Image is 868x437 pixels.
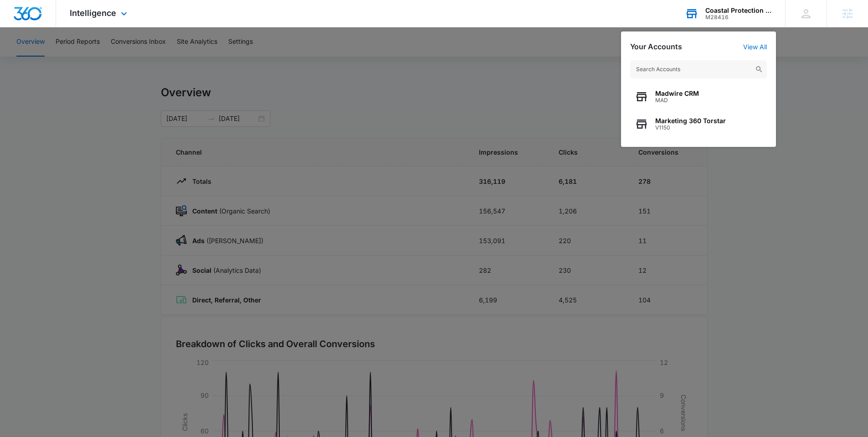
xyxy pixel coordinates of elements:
span: Madwire CRM [655,90,699,97]
span: V1150 [655,125,726,131]
h2: Your Accounts [630,42,682,51]
span: Marketing 360 Torstar [655,117,726,125]
a: View All [743,43,767,51]
span: Intelligence [70,8,116,18]
div: account name [705,7,772,14]
button: Madwire CRMMAD [630,83,767,110]
button: Marketing 360 TorstarV1150 [630,110,767,138]
div: account id [705,14,772,21]
input: Search Accounts [630,60,767,78]
span: MAD [655,97,699,104]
